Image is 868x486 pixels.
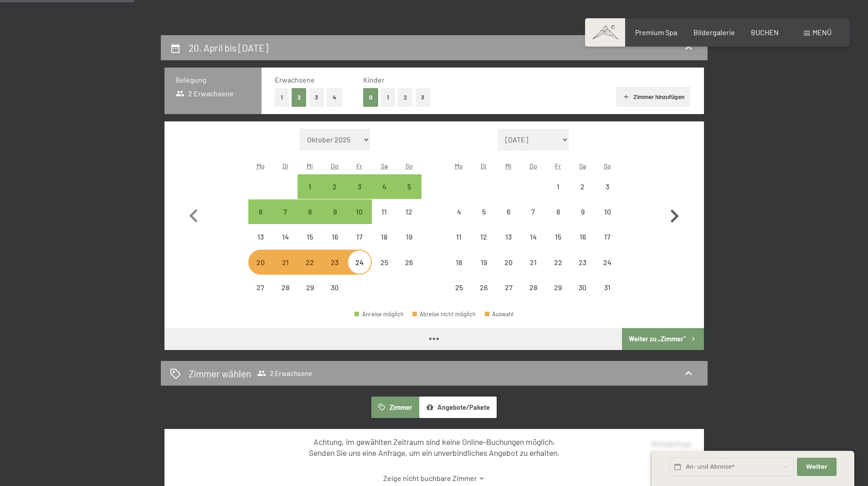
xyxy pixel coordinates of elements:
[396,225,421,249] div: Sun Apr 19 2026
[555,162,561,170] abbr: Freitag
[331,162,339,170] abbr: Donnerstag
[570,250,595,274] div: Anreise nicht möglich
[595,275,620,300] div: Anreise nicht möglich
[521,225,545,249] div: Thu May 14 2026
[521,275,545,300] div: Anreise nicht möglich
[545,275,570,300] div: Fri May 29 2026
[396,225,421,249] div: Anreise nicht möglich
[274,208,297,231] div: 7
[397,208,420,231] div: 12
[522,233,544,256] div: 14
[497,259,520,282] div: 20
[323,275,347,300] div: Thu Apr 30 2026
[522,259,544,282] div: 21
[596,208,619,231] div: 10
[472,275,496,300] div: Tue May 26 2026
[497,284,520,307] div: 27
[298,174,322,199] div: Wed Apr 01 2026
[595,199,620,224] div: Sun May 10 2026
[363,75,385,84] span: Kinder
[396,199,421,224] div: Sun Apr 12 2026
[274,259,297,282] div: 21
[189,42,268,53] h2: 20. April bis [DATE]
[447,225,471,249] div: Anreise nicht möglich
[248,250,273,274] div: Mon Apr 20 2026
[472,275,496,300] div: Anreise nicht möglich
[298,275,322,300] div: Anreise nicht möglich
[545,225,570,249] div: Anreise nicht möglich
[571,208,594,231] div: 9
[447,225,471,249] div: Mon May 11 2026
[347,225,372,249] div: Fri Apr 17 2026
[546,208,569,231] div: 8
[257,369,312,378] span: 2 Erwachsene
[604,162,611,170] abbr: Sonntag
[273,275,298,300] div: Tue Apr 28 2026
[398,88,413,107] button: 2
[595,275,620,300] div: Sun May 31 2026
[496,250,521,274] div: Wed May 20 2026
[472,250,496,274] div: Tue May 19 2026
[595,225,620,249] div: Anreise nicht möglich
[372,225,396,249] div: Sat Apr 18 2026
[249,208,272,231] div: 6
[273,225,298,249] div: Tue Apr 14 2026
[447,208,470,231] div: 4
[485,311,514,317] div: Auswahl
[348,233,371,256] div: 17
[249,284,272,307] div: 27
[570,275,595,300] div: Sat May 30 2026
[545,199,570,224] div: Fri May 08 2026
[396,199,421,224] div: Anreise nicht möglich
[571,183,594,206] div: 2
[806,463,827,471] span: Weiter
[298,250,322,274] div: Anreise nicht möglich
[496,275,521,300] div: Anreise nicht möglich
[324,208,346,231] div: 9
[324,233,346,256] div: 16
[571,233,594,256] div: 16
[570,250,595,274] div: Sat May 23 2026
[396,174,421,199] div: Anreise möglich
[298,250,322,274] div: Wed Apr 22 2026
[180,436,688,459] div: Achtung, im gewählten Zeitraum sind keine Online-Buchungen möglich. Senden Sie uns eine Anfrage, ...
[546,183,569,206] div: 1
[248,225,273,249] div: Mon Apr 13 2026
[595,199,620,224] div: Anreise nicht möglich
[419,397,497,418] button: Angebote/Pakete
[751,28,779,37] a: BUCHEN
[545,250,570,274] div: Fri May 22 2026
[323,275,347,300] div: Anreise nicht möglich
[579,162,586,170] abbr: Samstag
[447,250,471,274] div: Anreise nicht möglich
[570,199,595,224] div: Anreise nicht möglich
[447,199,471,224] div: Mon May 04 2026
[323,199,347,224] div: Anreise möglich
[545,174,570,199] div: Anreise nicht möglich
[596,183,619,206] div: 3
[396,250,421,274] div: Anreise nicht möglich
[661,129,688,300] button: Nächster Monat
[347,174,372,199] div: Fri Apr 03 2026
[323,225,347,249] div: Anreise nicht möglich
[521,250,545,274] div: Anreise nicht möglich
[472,199,496,224] div: Tue May 05 2026
[323,225,347,249] div: Thu Apr 16 2026
[397,183,420,206] div: 5
[497,208,520,231] div: 6
[275,88,289,107] button: 1
[397,259,420,282] div: 26
[545,250,570,274] div: Anreise nicht möglich
[347,199,372,224] div: Fri Apr 10 2026
[496,250,521,274] div: Anreise nicht möglich
[275,75,315,84] span: Erwachsene
[372,225,396,249] div: Anreise nicht möglich
[473,208,495,231] div: 5
[496,225,521,249] div: Anreise nicht möglich
[472,199,496,224] div: Anreise nicht möglich
[416,88,431,107] button: 3
[273,250,298,274] div: Tue Apr 21 2026
[323,199,347,224] div: Thu Apr 09 2026
[298,225,322,249] div: Anreise nicht möglich
[323,250,347,274] div: Thu Apr 23 2026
